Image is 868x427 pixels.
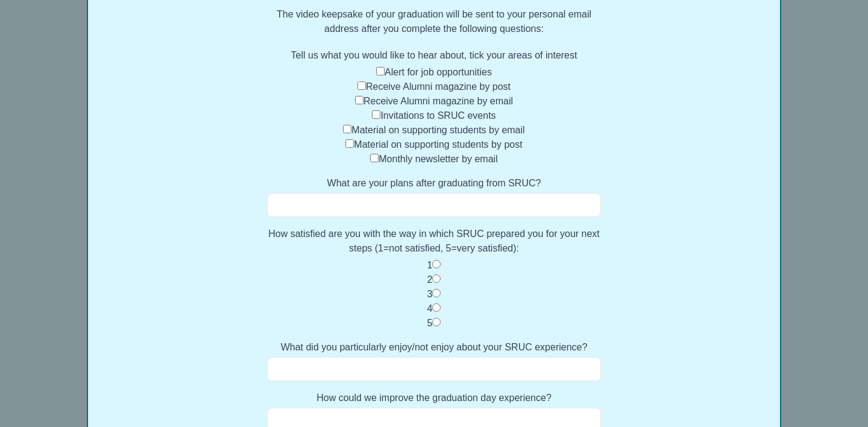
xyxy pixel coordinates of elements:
label: How could we improve the graduation day experience? [267,391,601,405]
label: Tell us what you would like to hear about, tick your areas of interest [267,48,601,63]
label: What are your plans after graduating from SRUC? [267,176,601,191]
label: How satisfied are you with the way in which SRUC prepared you for your next steps (1=not satisfie... [267,227,601,256]
label: What did you particularly enjoy/not enjoy about your SRUC experience? [267,340,601,355]
label: Monthly newsletter by email [379,154,497,164]
label: Material on supporting students by post [354,139,522,150]
label: 3 [427,289,433,299]
label: Receive Alumni magazine by email [363,96,513,106]
label: 4 [427,303,433,314]
label: Invitations to SRUC events [380,110,495,121]
label: Material on supporting students by email [351,125,524,135]
label: 5 [427,318,433,328]
label: Alert for job opportunities [385,67,492,77]
label: Receive Alumni magazine by post [366,81,511,92]
label: 1 [427,260,433,270]
label: 2 [427,274,433,285]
